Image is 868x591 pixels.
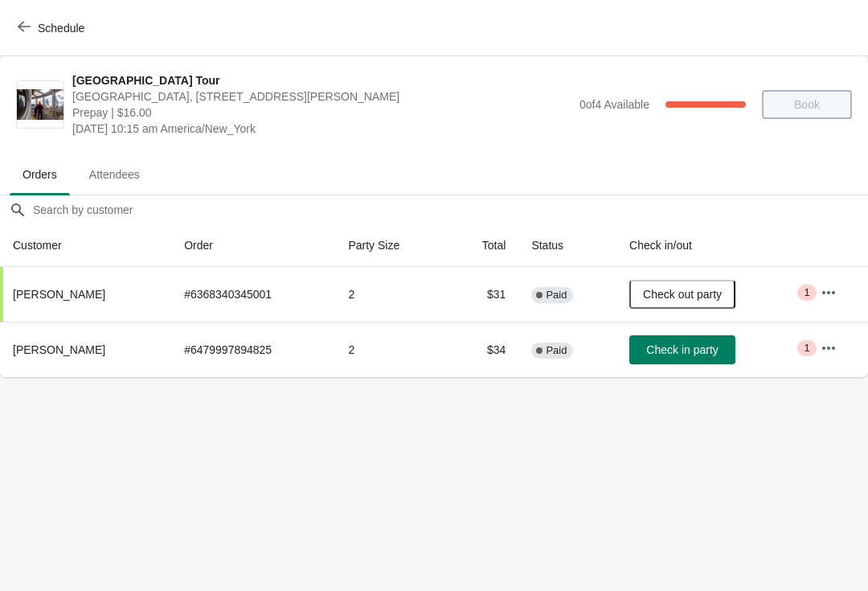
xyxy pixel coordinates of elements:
[804,342,809,355] span: 1
[8,14,97,43] button: Schedule
[546,344,567,357] span: Paid
[646,343,718,356] span: Check in party
[335,224,447,267] th: Party Size
[447,322,518,377] td: $34
[629,335,735,364] button: Check in party
[17,89,63,121] img: City Hall Tower Tour
[10,160,70,189] span: Orders
[171,322,335,377] td: # 6479997894825
[171,224,335,267] th: Order
[629,280,735,309] button: Check out party
[72,72,571,88] span: [GEOGRAPHIC_DATA] Tour
[13,288,105,301] span: [PERSON_NAME]
[447,267,518,322] td: $31
[13,343,105,356] span: [PERSON_NAME]
[335,267,447,322] td: 2
[518,224,616,267] th: Status
[72,105,571,121] span: Prepay | $16.00
[546,289,567,302] span: Paid
[76,160,153,189] span: Attendees
[72,121,571,137] span: [DATE] 10:15 am America/New_York
[643,288,722,301] span: Check out party
[447,224,518,267] th: Total
[38,22,84,35] span: Schedule
[171,267,335,322] td: # 6368340345001
[72,88,571,105] span: [GEOGRAPHIC_DATA], [STREET_ADDRESS][PERSON_NAME]
[335,322,447,377] td: 2
[32,195,868,224] input: Search by customer
[616,224,808,267] th: Check in/out
[579,98,649,111] span: 0 of 4 Available
[804,286,809,299] span: 1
